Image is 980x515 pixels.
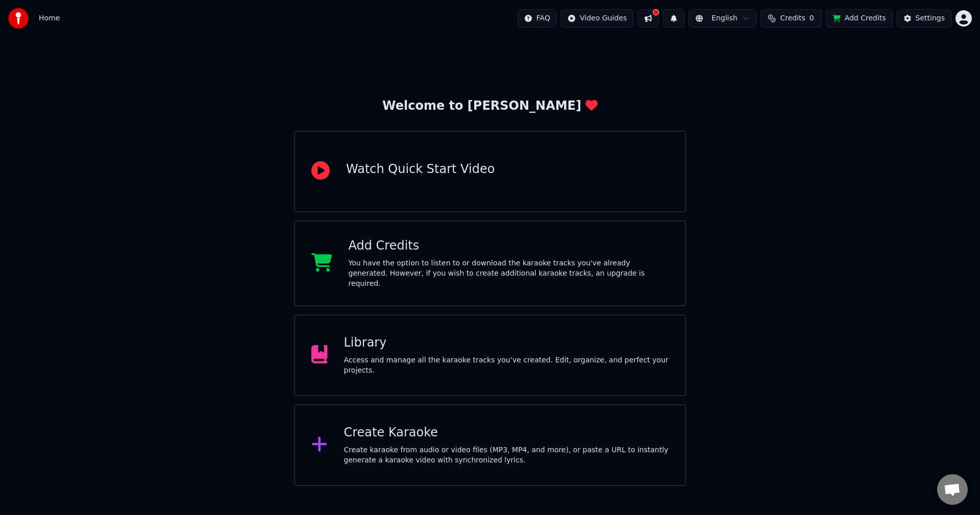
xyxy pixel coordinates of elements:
[346,161,495,178] div: Watch Quick Start Video
[561,9,633,28] button: Video Guides
[344,425,669,441] div: Create Karaoke
[344,335,669,351] div: Library
[897,9,951,28] button: Settings
[518,9,557,28] button: FAQ
[916,13,945,23] div: Settings
[8,8,29,29] img: youka
[39,13,60,23] nav: breadcrumb
[382,98,598,114] div: Welcome to [PERSON_NAME]
[810,13,814,23] span: 0
[349,258,669,289] div: You have the option to listen to or download the karaoke tracks you've already generated. However...
[937,474,968,505] a: Open chat
[39,13,60,23] span: Home
[761,9,822,28] button: Credits0
[349,238,669,254] div: Add Credits
[826,9,893,28] button: Add Credits
[344,445,669,465] div: Create karaoke from audio or video files (MP3, MP4, and more), or paste a URL to instantly genera...
[780,13,805,23] span: Credits
[344,355,669,376] div: Access and manage all the karaoke tracks you’ve created. Edit, organize, and perfect your projects.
